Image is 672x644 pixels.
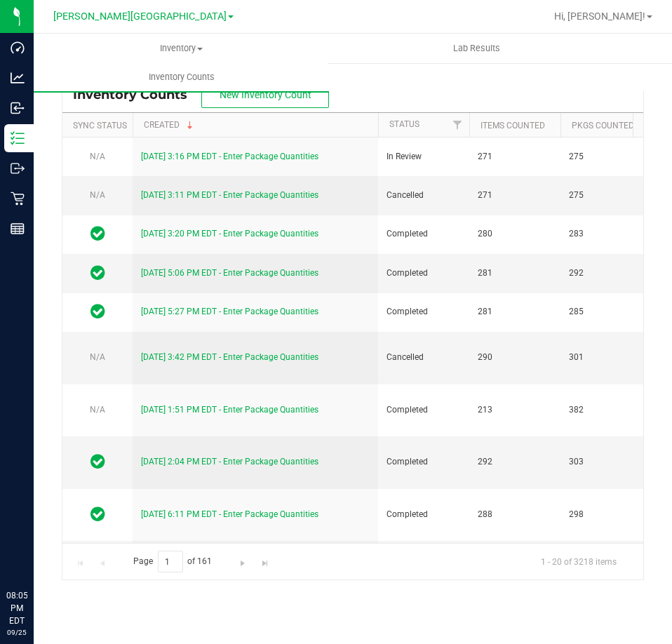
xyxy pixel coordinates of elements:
[434,42,519,55] span: Lab Results
[141,405,318,415] a: [DATE] 1:51 PM EDT - Enter Package Quantities
[90,224,105,243] span: In Sync
[387,227,461,241] span: Completed
[569,455,643,469] span: 303
[446,113,469,137] a: Filter
[6,627,27,638] p: 09/25
[481,121,545,130] a: Items Counted
[73,87,201,102] span: Inventory Counts
[141,268,318,278] a: [DATE] 5:06 PM EDT - Enter Package Quantities
[387,150,461,163] span: In Review
[41,530,58,546] iframe: Resource center unread badge
[530,551,628,572] span: 1 - 20 of 3218 items
[141,307,318,316] a: [DATE] 5:27 PM EDT - Enter Package Quantities
[34,42,328,55] span: Inventory
[572,121,634,130] a: Pkgs Counted
[387,403,461,417] span: Completed
[90,263,105,283] span: In Sync
[90,504,105,524] span: In Sync
[478,305,552,318] span: 281
[130,71,234,83] span: Inventory Counts
[569,227,643,241] span: 283
[569,305,643,318] span: 285
[478,267,552,280] span: 281
[141,509,318,519] a: [DATE] 6:11 PM EDT - Enter Package Quantities
[569,508,643,521] span: 298
[11,101,25,115] inline-svg: Inbound
[387,508,461,521] span: Completed
[329,34,624,63] a: Lab Results
[387,305,461,318] span: Completed
[478,227,552,241] span: 280
[201,81,329,108] button: New Inventory Count
[90,190,105,200] span: N/A
[11,161,25,175] inline-svg: Outbound
[387,351,461,364] span: Cancelled
[478,189,552,202] span: 271
[554,11,645,22] span: Hi, [PERSON_NAME]!
[141,229,318,239] a: [DATE] 3:20 PM EDT - Enter Package Quantities
[478,150,552,163] span: 271
[121,551,224,572] span: Page of 161
[387,267,461,280] span: Completed
[11,41,25,55] inline-svg: Dashboard
[569,150,643,163] span: 275
[11,192,25,206] inline-svg: Retail
[141,152,318,161] a: [DATE] 3:16 PM EDT - Enter Package Quantities
[144,120,196,130] a: Created
[478,403,552,417] span: 213
[14,532,56,574] iframe: Resource center
[569,403,643,417] span: 382
[53,11,227,22] span: [PERSON_NAME][GEOGRAPHIC_DATA]
[141,190,318,200] a: [DATE] 3:11 PM EDT - Enter Package Quantities
[6,589,27,627] p: 08:05 PM EDT
[141,457,318,467] a: [DATE] 2:04 PM EDT - Enter Package Quantities
[90,352,105,362] span: N/A
[478,508,552,521] span: 288
[73,121,127,130] a: Sync Status
[158,551,183,572] input: 1
[11,71,25,85] inline-svg: Analytics
[90,152,105,161] span: N/A
[478,351,552,364] span: 290
[90,302,105,321] span: In Sync
[478,455,552,469] span: 292
[569,351,643,364] span: 301
[90,405,105,415] span: N/A
[387,455,461,469] span: Completed
[34,34,329,63] a: Inventory
[389,119,419,129] a: Status
[34,62,329,92] a: Inventory Counts
[141,352,318,362] a: [DATE] 3:42 PM EDT - Enter Package Quantities
[11,222,25,236] inline-svg: Reports
[387,189,461,202] span: Cancelled
[11,131,25,145] inline-svg: Inventory
[90,452,105,471] span: In Sync
[255,551,275,570] a: Go to the last page
[569,189,643,202] span: 275
[569,267,643,280] span: 292
[233,551,253,570] a: Go to the next page
[220,89,311,100] span: New Inventory Count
